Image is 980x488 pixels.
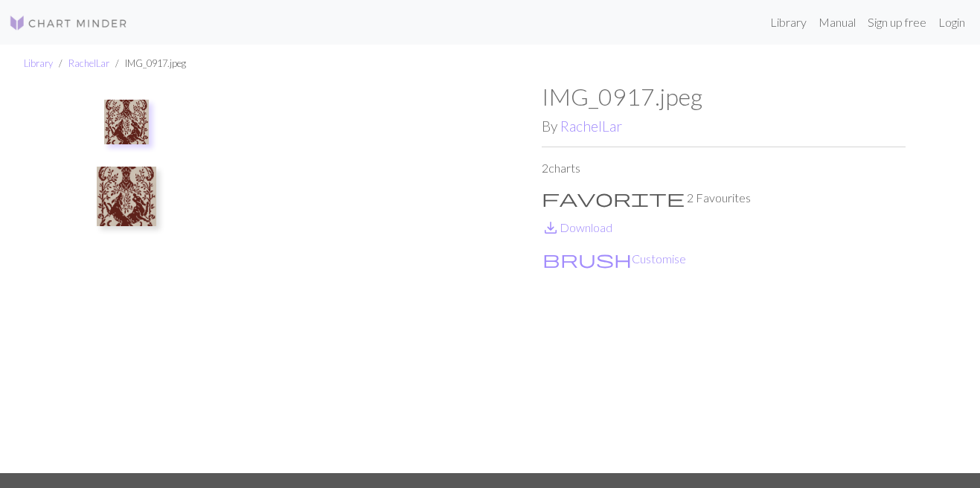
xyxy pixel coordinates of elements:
[542,220,612,234] a: DownloadDownload
[542,217,560,238] span: save_alt
[542,219,560,237] i: Download
[9,14,128,32] img: Logo
[24,57,53,69] a: Library
[542,249,687,269] button: CustomiseCustomise
[109,57,186,71] li: IMG_0917.jpeg
[178,83,542,473] img: IMG_0917.jpeg
[542,187,685,208] span: favorite
[542,159,906,177] p: 2 charts
[542,250,632,268] i: Customise
[542,189,906,207] p: 2 Favourites
[813,7,862,37] a: Manual
[97,167,156,226] img: Copy of IMG_0917.jpeg
[104,100,149,144] img: IMG_0917.jpeg
[542,248,632,269] span: brush
[542,83,906,111] h1: IMG_0917.jpeg
[560,118,622,135] a: RachelLar
[542,118,906,135] h2: By
[764,7,813,37] a: Library
[68,57,109,69] a: RachelLar
[862,7,932,37] a: Sign up free
[542,189,685,207] i: Favourite
[932,7,971,37] a: Login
